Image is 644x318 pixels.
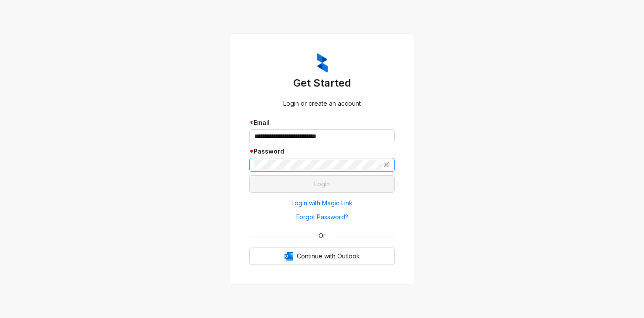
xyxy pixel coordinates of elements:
div: Password [249,147,395,156]
h3: Get Started [249,76,395,90]
span: Or [312,231,332,241]
span: eye-invisible [383,162,390,168]
span: Login with Magic Link [291,198,353,208]
button: Login [249,175,395,193]
span: Continue with Outlook [297,251,360,261]
span: Forgot Password? [296,212,348,222]
button: Login with Magic Link [249,196,395,210]
button: OutlookContinue with Outlook [249,248,395,265]
div: Email [249,118,395,127]
div: Login or create an account [249,99,395,108]
img: ZumaIcon [317,53,328,73]
button: Forgot Password? [249,210,395,224]
img: Outlook [285,252,293,261]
